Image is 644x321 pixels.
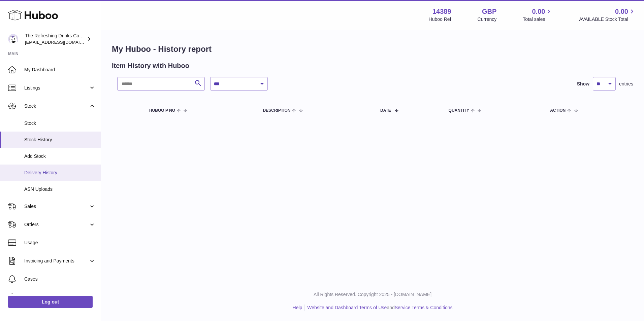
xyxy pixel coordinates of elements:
[24,203,89,210] span: Sales
[24,137,96,143] span: Stock History
[305,305,452,311] li: and
[24,240,96,246] span: Usage
[449,108,469,113] span: Quantity
[106,291,639,298] p: All Rights Reserved. Copyright 2025 - [DOMAIN_NAME]
[615,7,628,16] span: 0.00
[112,61,189,70] h2: Item History with Huboo
[8,296,93,308] a: Log out
[482,7,496,16] strong: GBP
[25,33,86,45] div: The Refreshing Drinks Company
[550,108,566,113] span: Action
[577,81,589,87] label: Show
[24,276,96,282] span: Cases
[24,85,89,91] span: Listings
[307,305,387,310] a: Website and Dashboard Terms of Use
[579,7,636,23] a: 0.00 AVAILABLE Stock Total
[619,81,633,87] span: entries
[532,7,545,16] span: 0.00
[380,108,391,113] span: Date
[8,34,18,44] img: internalAdmin-14389@internal.huboo.com
[24,186,96,192] span: ASN Uploads
[263,108,290,113] span: Description
[24,120,96,127] span: Stock
[523,16,553,23] span: Total sales
[523,7,553,23] a: 0.00 Total sales
[149,108,175,113] span: Huboo P no
[24,153,96,159] span: Add Stock
[24,221,89,228] span: Orders
[432,7,451,16] strong: 14389
[25,39,99,45] span: [EMAIL_ADDRESS][DOMAIN_NAME]
[24,170,96,176] span: Delivery History
[579,16,636,23] span: AVAILABLE Stock Total
[478,16,497,23] div: Currency
[395,305,453,310] a: Service Terms & Conditions
[429,16,451,23] div: Huboo Ref
[112,44,633,55] h1: My Huboo - History report
[293,305,302,310] a: Help
[24,103,89,109] span: Stock
[24,67,96,73] span: My Dashboard
[24,258,89,264] span: Invoicing and Payments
